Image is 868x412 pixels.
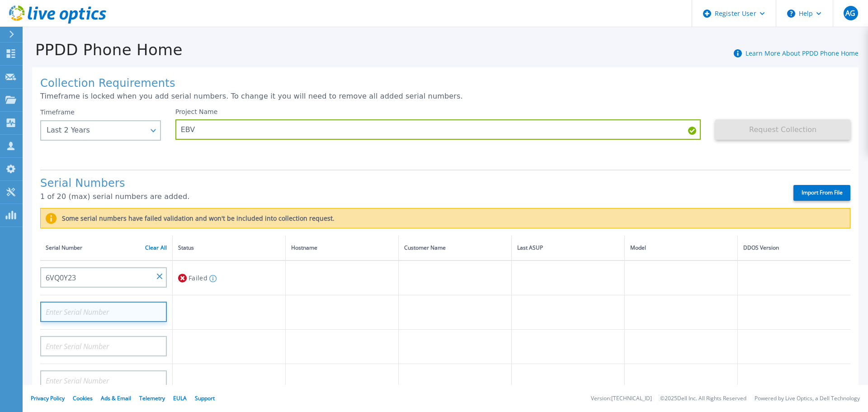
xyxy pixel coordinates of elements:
[73,394,93,402] a: Cookies
[591,396,652,402] li: Version: [TECHNICAL_ID]
[46,243,167,253] div: Serial Number
[511,236,624,260] th: Last ASUP
[737,236,850,260] th: DDOS Version
[175,109,218,115] label: Project Name
[40,370,167,391] input: Enter Serial Number
[40,193,778,201] p: 1 of 20 (max) serial numbers are added.
[139,394,165,402] a: Telemetry
[40,77,850,90] h1: Collection Requirements
[57,215,335,222] label: Some serial numbers have failed validation and won't be included into collection request.
[755,396,860,402] li: Powered by Live Optics, a Dell Technology
[793,185,850,201] label: Import From File
[40,336,167,356] input: Enter Serial Number
[173,394,187,402] a: EULA
[40,177,778,190] h1: Serial Numbers
[145,245,167,251] a: Clear All
[101,394,131,402] a: Ads & Email
[660,396,746,402] li: © 2025 Dell Inc. All Rights Reserved
[47,126,145,134] div: Last 2 Years
[178,270,280,286] div: Failed
[624,236,737,260] th: Model
[31,394,65,402] a: Privacy Policy
[745,49,859,57] a: Learn More About PPDD Phone Home
[175,119,701,140] input: Enter Project Name
[40,109,75,116] label: Timeframe
[845,9,855,17] span: AG
[285,236,398,260] th: Hostname
[40,302,167,322] input: Enter Serial Number
[173,236,286,260] th: Status
[195,394,215,402] a: Support
[40,92,850,100] p: Timeframe is locked when you add serial numbers. To change it you will need to remove all added s...
[40,267,167,288] input: Enter Serial Number
[23,41,183,59] h1: PPDD Phone Home
[398,236,511,260] th: Customer Name
[715,119,850,140] button: Request Collection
